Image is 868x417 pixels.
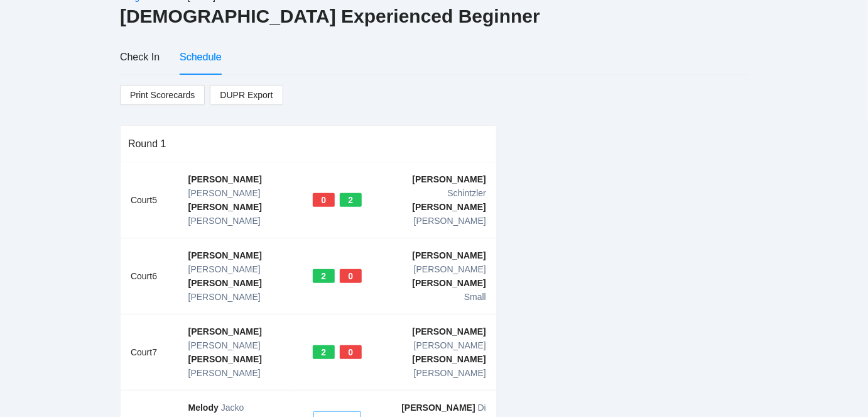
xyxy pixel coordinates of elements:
div: Round 1 [128,126,489,162]
b: [PERSON_NAME] [413,174,486,184]
span: [PERSON_NAME] [414,264,486,274]
td: Court 7 [121,314,178,391]
b: [PERSON_NAME] [413,278,486,288]
span: DUPR Export [220,86,273,104]
div: 0 [340,345,362,359]
span: Print Scorecards [130,86,195,104]
b: [PERSON_NAME] [188,174,262,184]
div: 2 [340,193,362,207]
span: [PERSON_NAME] [414,368,486,378]
h2: [DEMOGRAPHIC_DATA] Experienced Beginner [120,4,748,30]
b: [PERSON_NAME] [188,278,262,288]
b: [PERSON_NAME] [413,326,486,336]
div: 0 [340,269,362,283]
b: [PERSON_NAME] [188,202,262,212]
span: [PERSON_NAME] [188,292,261,302]
div: 2 [313,345,335,359]
b: [PERSON_NAME] [188,354,262,364]
span: Di [478,403,486,413]
span: [PERSON_NAME] [414,340,486,350]
b: Melody [188,403,219,413]
b: [PERSON_NAME] [413,354,486,364]
b: [PERSON_NAME] [401,403,475,413]
b: [PERSON_NAME] [413,202,486,212]
a: DUPR Export [210,85,283,105]
span: Schintzler [448,188,486,198]
span: [PERSON_NAME] [414,216,486,226]
div: 2 [313,269,335,283]
a: Print Scorecards [120,85,205,105]
b: [PERSON_NAME] [188,250,262,260]
td: Court 5 [121,162,178,238]
td: Court 6 [121,238,178,314]
b: [PERSON_NAME] [413,250,486,260]
span: Small [464,292,486,302]
div: 0 [313,193,335,207]
span: [PERSON_NAME] [188,340,261,350]
span: [PERSON_NAME] [188,264,261,274]
b: [PERSON_NAME] [188,326,262,336]
div: Schedule [180,49,222,65]
span: Jacko [221,403,244,413]
span: [PERSON_NAME] [188,368,261,378]
span: [PERSON_NAME] [188,188,261,198]
div: Check In [120,49,160,65]
span: [PERSON_NAME] [188,216,261,226]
